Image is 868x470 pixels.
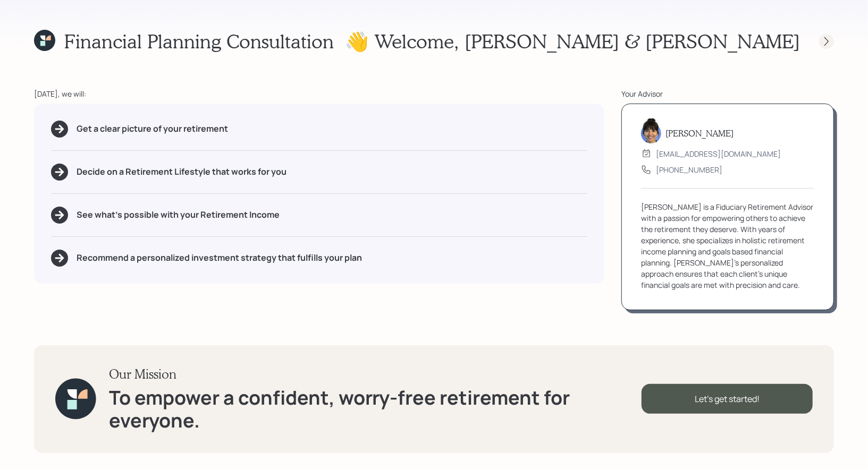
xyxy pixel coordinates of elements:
[34,88,604,99] div: [DATE], we will:
[109,366,642,382] h3: Our Mission
[77,253,362,263] h5: Recommend a personalized investment strategy that fulfills your plan
[656,164,722,175] div: [PHONE_NUMBER]
[345,30,800,53] h1: 👋 Welcome , [PERSON_NAME] & [PERSON_NAME]
[64,30,334,53] h1: Financial Planning Consultation
[77,210,280,220] h5: See what's possible with your Retirement Income
[77,167,286,177] h5: Decide on a Retirement Lifestyle that works for you
[77,124,228,134] h5: Get a clear picture of your retirement
[665,128,734,138] h5: [PERSON_NAME]
[641,118,661,143] img: treva-nostdahl-headshot.png
[641,201,814,290] div: [PERSON_NAME] is a Fiduciary Retirement Advisor with a passion for empowering others to achieve t...
[109,386,642,432] h1: To empower a confident, worry-free retirement for everyone.
[621,88,834,99] div: Your Advisor
[656,148,781,159] div: [EMAIL_ADDRESS][DOMAIN_NAME]
[642,384,813,414] div: Let's get started!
